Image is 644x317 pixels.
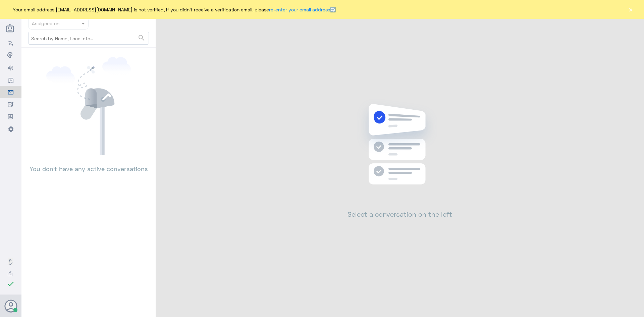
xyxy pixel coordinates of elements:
span: search [138,34,146,42]
button: Avatar [4,300,17,312]
i: check [7,280,15,288]
button: search [138,33,146,44]
button: × [627,6,634,13]
p: You don’t have any active conversations [28,155,149,173]
h2: Select a conversation on the left [347,210,452,218]
a: re-enter your email address [269,7,330,12]
span: Your email address [EMAIL_ADDRESS][DOMAIN_NAME] is not verified, if you didn't receive a verifica... [13,6,336,13]
input: Search by Name, Local etc… [29,32,149,44]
